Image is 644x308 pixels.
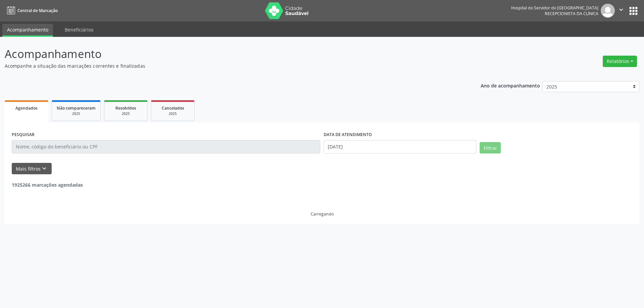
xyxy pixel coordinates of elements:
[12,182,83,188] strong: 1925266 marcações agendadas
[545,11,598,16] span: Recepcionista da clínica
[615,4,628,18] button: 
[57,111,96,116] div: 2025
[17,8,58,13] span: Central de Marcação
[324,140,476,153] input: Selecione um intervalo
[628,5,639,17] button: apps
[511,5,598,11] div: Hospital do Servidor do [GEOGRAPHIC_DATA]
[109,111,143,116] div: 2025
[5,46,449,62] p: Acompanhamento
[603,56,637,67] button: Relatórios
[618,6,625,13] i: 
[12,163,52,175] button: Mais filtroskeyboard_arrow_down
[481,81,540,89] p: Ano de acompanhamento
[156,111,190,116] div: 2025
[5,5,58,16] a: Central de Marcação
[57,105,96,111] span: Não compareceram
[12,140,320,153] input: Nome, código do beneficiário ou CPF
[2,24,53,37] a: Acompanhamento
[115,105,136,111] span: Resolvidos
[162,105,184,111] span: Cancelados
[311,211,334,217] div: Carregando
[12,130,35,140] label: PESQUISAR
[60,24,98,36] a: Beneficiários
[601,4,615,18] img: img
[15,105,38,111] span: Agendados
[324,130,372,140] label: DATA DE ATENDIMENTO
[41,165,48,172] i: keyboard_arrow_down
[480,142,501,153] button: Filtrar
[5,62,449,69] p: Acompanhe a situação das marcações correntes e finalizadas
